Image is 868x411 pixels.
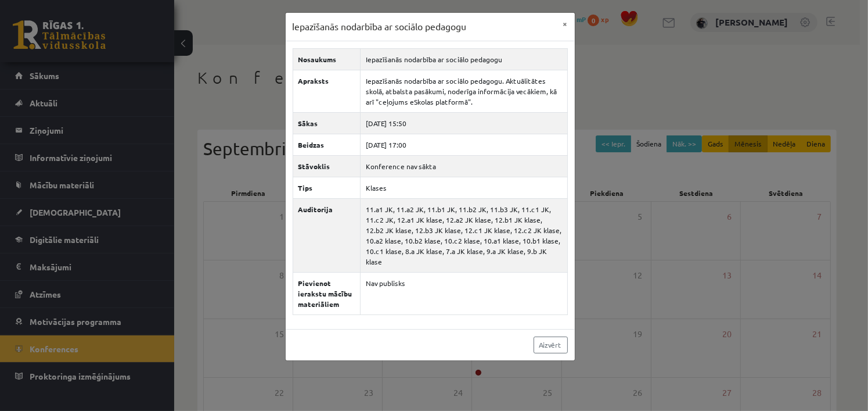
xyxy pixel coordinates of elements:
th: Sākas [293,112,360,134]
th: Beidzas [293,134,360,155]
th: Apraksts [293,70,360,112]
td: 11.a1 JK, 11.a2 JK, 11.b1 JK, 11.b2 JK, 11.b3 JK, 11.c1 JK, 11.c2 JK, 12.a1 JK klase, 12.a2 JK kl... [360,198,567,272]
td: Iepazīšanās nodarbība ar sociālo pedagogu [360,48,567,70]
td: [DATE] 17:00 [360,134,567,155]
th: Auditorija [293,198,360,272]
td: [DATE] 15:50 [360,112,567,134]
th: Tips [293,177,360,198]
th: Pievienot ierakstu mācību materiāliem [293,272,360,314]
button: × [556,13,575,35]
th: Nosaukums [293,48,360,70]
a: Aizvērt [534,337,568,353]
td: Iepazīšanās nodarbība ar sociālo pedagogu. Aktuālitātes skolā, atbalsta pasākumi, noderīga inform... [360,70,567,112]
h3: Iepazīšanās nodarbība ar sociālo pedagogu [293,20,467,34]
td: Konference nav sākta [360,155,567,177]
th: Stāvoklis [293,155,360,177]
td: Klases [360,177,567,198]
td: Nav publisks [360,272,567,314]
